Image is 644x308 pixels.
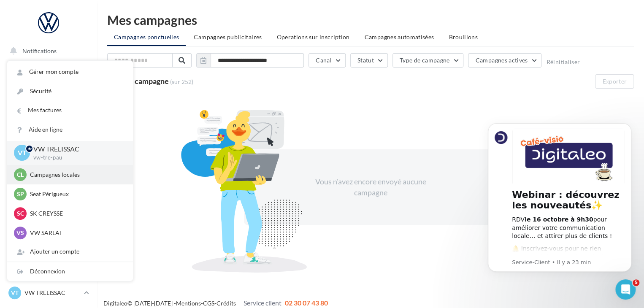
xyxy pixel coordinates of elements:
[33,144,119,154] p: VW TRELISSAC
[285,299,328,307] span: 02 30 07 43 80
[546,59,580,65] button: Réinitialiser
[5,42,89,60] button: Notifications
[7,242,133,261] div: Ajouter un compte
[449,33,478,41] span: Brouillons
[17,209,24,218] span: SC
[7,62,133,81] a: Gérer mon compte
[595,74,634,89] button: Exporter
[30,209,123,218] p: SK CREYSSE
[276,33,349,41] span: Operations sur inscription
[5,106,92,124] a: Visibilité en ligne
[16,229,24,237] span: VS
[308,53,346,68] button: Canal
[5,211,92,235] a: ASSETS PERSONNALISABLES
[468,53,541,68] button: Campagnes actives
[33,154,119,162] p: vw-tre-pau
[216,300,236,307] a: Crédits
[107,76,169,86] span: Aucune campagne
[176,300,201,307] a: Mentions
[5,63,92,81] a: Opérations
[350,53,388,68] button: Statut
[5,190,92,208] a: Calendrier
[5,148,92,165] a: Contacts
[194,33,262,41] span: Campagnes publicitaires
[103,300,127,307] a: Digitaleo
[5,84,92,102] a: Boîte de réception59
[7,101,133,120] a: Mes factures
[107,14,634,26] div: Mes campagnes
[5,169,92,186] a: Médiathèque
[103,300,328,307] span: © [DATE]-[DATE] - - -
[11,289,19,297] span: VT
[365,33,434,41] span: Campagnes automatisées
[5,127,92,145] a: Campagnes
[170,78,193,86] span: (sur 252)
[475,113,644,304] iframe: Intercom notifications message
[7,82,133,101] a: Sécurité
[24,289,81,297] p: VW TRELISSAC
[392,53,464,68] button: Type de campagne
[30,229,123,237] p: VW SARLAT
[17,170,24,179] span: Cl
[475,57,528,64] span: Campagnes actives
[244,299,281,307] span: Service client
[615,279,636,300] iframe: Intercom live chat
[17,190,24,198] span: SP
[203,300,214,307] a: CGS
[298,176,443,198] div: Vous n'avez encore envoyé aucune campagne
[7,285,90,301] a: VT VW TRELISSAC
[7,262,133,281] div: Déconnexion
[7,120,133,139] a: Aide en ligne
[633,279,639,286] span: 5
[22,47,57,54] span: Notifications
[30,170,123,179] p: Campagnes locales
[18,148,27,158] span: VT
[30,190,123,198] p: Seat Périgueux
